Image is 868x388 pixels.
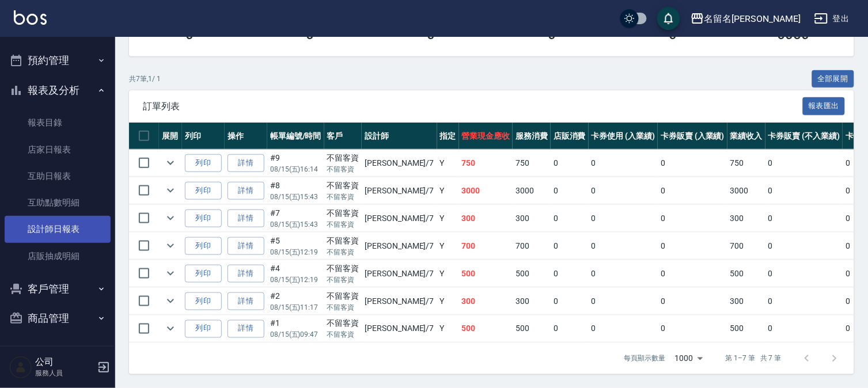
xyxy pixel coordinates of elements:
[437,288,459,315] td: Y
[228,210,264,227] a: 詳情
[765,260,843,287] td: 0
[551,177,589,204] td: 0
[765,123,843,150] th: 卡券販賣 (不入業績)
[267,288,324,315] td: #2
[658,150,727,177] td: 0
[267,260,324,287] td: #4
[185,210,222,227] button: 列印
[551,315,589,343] td: 0
[686,7,805,31] button: 名留名[PERSON_NAME]
[589,123,658,150] th: 卡券使用 (入業績)
[657,7,680,30] button: save
[267,150,324,177] td: #9
[185,154,222,172] button: 列印
[362,205,437,232] td: [PERSON_NAME] /7
[327,302,359,313] p: 不留客資
[327,180,359,192] div: 不留客資
[624,353,666,364] p: 每頁顯示數量
[437,123,459,150] th: 指定
[185,320,222,338] button: 列印
[810,8,854,29] button: 登出
[267,123,324,150] th: 帳單編號/時間
[765,233,843,260] td: 0
[658,233,727,260] td: 0
[589,205,658,232] td: 0
[658,205,727,232] td: 0
[658,260,727,287] td: 0
[551,288,589,315] td: 0
[362,177,437,204] td: [PERSON_NAME] /7
[459,233,513,260] td: 700
[362,233,437,260] td: [PERSON_NAME] /7
[589,288,658,315] td: 0
[5,163,111,189] a: 互助日報表
[5,189,111,216] a: 互助點數明細
[727,123,765,150] th: 業績收入
[459,260,513,287] td: 500
[551,260,589,287] td: 0
[324,123,362,150] th: 客戶
[228,292,264,310] a: 詳情
[459,150,513,177] td: 750
[5,136,111,163] a: 店家日報表
[513,288,551,315] td: 300
[228,237,264,255] a: 詳情
[185,182,222,200] button: 列印
[551,205,589,232] td: 0
[803,100,846,111] a: 報表匯出
[437,315,459,343] td: Y
[658,315,727,343] td: 0
[551,233,589,260] td: 0
[726,353,782,364] p: 第 1–7 筆 共 7 筆
[228,265,264,283] a: 詳情
[437,205,459,232] td: Y
[267,177,324,204] td: #8
[14,10,47,25] img: Logo
[437,177,459,204] td: Y
[765,177,843,204] td: 0
[327,235,359,247] div: 不留客資
[589,233,658,260] td: 0
[362,315,437,343] td: [PERSON_NAME] /7
[727,288,765,315] td: 300
[270,192,321,202] p: 08/15 (五) 15:43
[589,260,658,287] td: 0
[437,150,459,177] td: Y
[270,302,321,313] p: 08/15 (五) 11:17
[228,182,264,200] a: 詳情
[159,123,182,150] th: 展開
[727,177,765,204] td: 3000
[704,12,801,26] div: 名留名[PERSON_NAME]
[327,275,359,285] p: 不留客資
[362,288,437,315] td: [PERSON_NAME] /7
[228,320,264,338] a: 詳情
[5,109,111,136] a: 報表目錄
[327,164,359,174] p: 不留客資
[5,303,111,333] button: 商品管理
[459,205,513,232] td: 300
[551,150,589,177] td: 0
[327,318,359,330] div: 不留客資
[459,177,513,204] td: 3000
[551,123,589,150] th: 店販消費
[327,207,359,219] div: 不留客資
[228,154,264,172] a: 詳情
[267,315,324,343] td: #1
[5,243,111,269] a: 店販抽成明細
[270,330,321,340] p: 08/15 (五) 09:47
[459,123,513,150] th: 營業現金應收
[658,177,727,204] td: 0
[727,150,765,177] td: 750
[225,123,267,150] th: 操作
[5,75,111,105] button: 報表及分析
[185,265,222,283] button: 列印
[327,247,359,257] p: 不留客資
[185,292,222,310] button: 列印
[803,97,846,115] button: 報表匯出
[162,320,179,337] button: expand row
[35,368,94,378] p: 服務人員
[143,101,803,112] span: 訂單列表
[327,330,359,340] p: 不留客資
[513,177,551,204] td: 3000
[727,315,765,343] td: 500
